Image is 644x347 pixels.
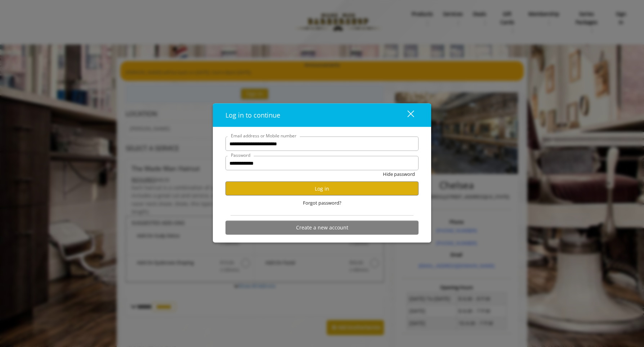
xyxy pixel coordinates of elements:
[227,152,254,159] label: Password
[383,170,415,178] button: Hide password
[225,182,419,196] button: Log in
[225,137,419,151] input: Email address or Mobile number
[399,110,413,120] div: close dialog
[227,132,300,139] label: Email address or Mobile number
[394,108,419,123] button: close dialog
[225,156,419,170] input: Password
[303,199,341,207] span: Forgot password?
[225,111,280,119] span: Log in to continue
[225,220,419,234] button: Create a new account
